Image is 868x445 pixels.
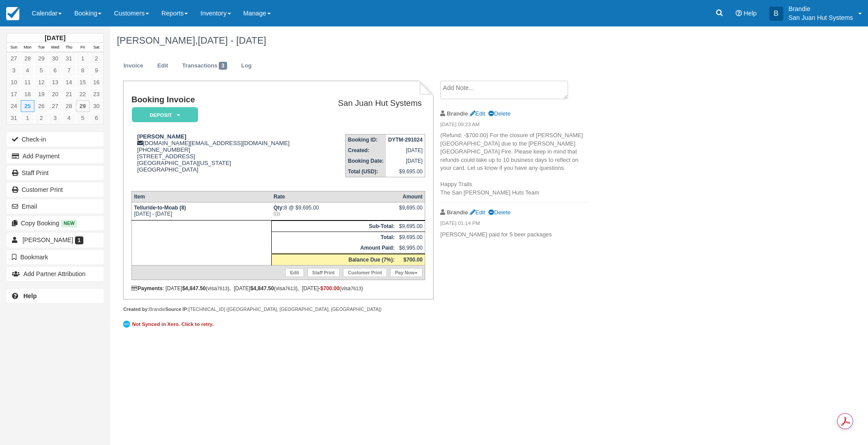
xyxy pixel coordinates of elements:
[123,307,149,312] strong: Created by:
[131,285,163,292] strong: Payments
[21,76,34,88] a: 11
[388,137,423,143] strong: DYTM-291024
[21,112,34,124] a: 1
[62,52,76,64] a: 31
[48,76,62,88] a: 13
[62,112,76,124] a: 4
[447,110,468,117] strong: Brandie
[90,100,103,112] a: 30
[397,232,425,243] td: $9,695.00
[736,10,742,16] i: Help
[132,107,198,123] em: Deposit
[76,100,90,112] a: 29
[34,88,48,100] a: 19
[273,211,395,216] em: (())
[318,285,339,292] span: -$700.00
[351,286,361,291] small: 7613
[488,209,510,216] a: Delete
[90,43,103,52] th: Sat
[75,236,83,244] span: 1
[390,268,423,277] a: Pay Now
[345,166,386,177] th: Total (USD):
[48,112,62,124] a: 3
[76,88,90,100] a: 22
[404,257,423,263] strong: $700.00
[76,43,90,52] th: Fri
[440,220,589,229] em: [DATE] 01:14 PM
[386,166,425,177] td: $9,695.00
[447,209,468,216] strong: Brandie
[343,268,387,277] a: Customer Print
[271,243,397,254] th: Amount Paid:
[90,64,103,76] a: 9
[134,205,186,211] strong: Telluride-to-Moab (8)
[7,199,104,213] button: Email
[7,149,104,163] button: Add Payment
[7,289,104,303] a: Help
[7,183,104,197] a: Customer Print
[769,7,783,21] div: B
[131,95,318,105] h1: Booking Invoice
[62,88,76,100] a: 21
[397,221,425,232] td: $9,695.00
[251,285,274,292] strong: $4,847.50
[7,250,104,264] button: Bookmark
[22,236,73,243] span: [PERSON_NAME]
[48,52,62,64] a: 30
[7,166,104,180] a: Staff Print
[7,267,104,281] button: Add Partner Attribution
[345,135,386,146] th: Booking ID:
[76,76,90,88] a: 15
[48,100,62,112] a: 27
[90,88,103,100] a: 23
[48,88,62,100] a: 20
[90,112,103,124] a: 6
[34,76,48,88] a: 12
[131,285,425,292] div: : [DATE] (visa ), [DATE] (visa ), [DATE] (visa )
[45,34,65,41] strong: [DATE]
[789,4,853,13] p: Brandie
[397,191,425,202] th: Amount
[21,88,34,100] a: 18
[131,133,318,184] div: [DOMAIN_NAME][EMAIL_ADDRESS][DOMAIN_NAME] [PHONE_NUMBER] [STREET_ADDRESS] [GEOGRAPHIC_DATA][US_ST...
[90,52,103,64] a: 2
[217,286,228,291] small: 7613
[7,112,21,124] a: 31
[76,52,90,64] a: 1
[386,156,425,166] td: [DATE]
[271,202,397,220] td: 8 @ $9,695.00
[62,76,76,88] a: 14
[219,62,227,70] span: 3
[165,307,189,312] strong: Source IP:
[7,216,104,230] button: Copy Booking New
[7,76,21,88] a: 10
[271,232,397,243] th: Total:
[117,35,755,46] h1: [PERSON_NAME],
[7,64,21,76] a: 3
[345,145,386,156] th: Created:
[744,10,757,17] span: Help
[48,64,62,76] a: 6
[273,205,284,211] strong: Qty
[151,57,175,75] a: Edit
[131,202,271,220] td: [DATE] - [DATE]
[76,112,90,124] a: 5
[23,292,37,299] b: Help
[6,7,19,20] img: checkfront-main-nav-mini-logo.png
[7,132,104,146] button: Check-in
[34,52,48,64] a: 29
[271,191,397,202] th: Rate
[34,43,48,52] th: Tue
[399,205,423,218] div: $9,695.00
[470,110,485,117] a: Edit
[137,133,187,140] strong: [PERSON_NAME]
[271,221,397,232] th: Sub-Total:
[488,110,510,117] a: Delete
[7,43,21,52] th: Sun
[61,220,77,227] span: New
[307,268,340,277] a: Staff Print
[7,88,21,100] a: 17
[7,100,21,112] a: 24
[123,306,433,313] div: Brandie [TECHNICAL_ID] ([GEOGRAPHIC_DATA], [GEOGRAPHIC_DATA], [GEOGRAPHIC_DATA])
[34,112,48,124] a: 2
